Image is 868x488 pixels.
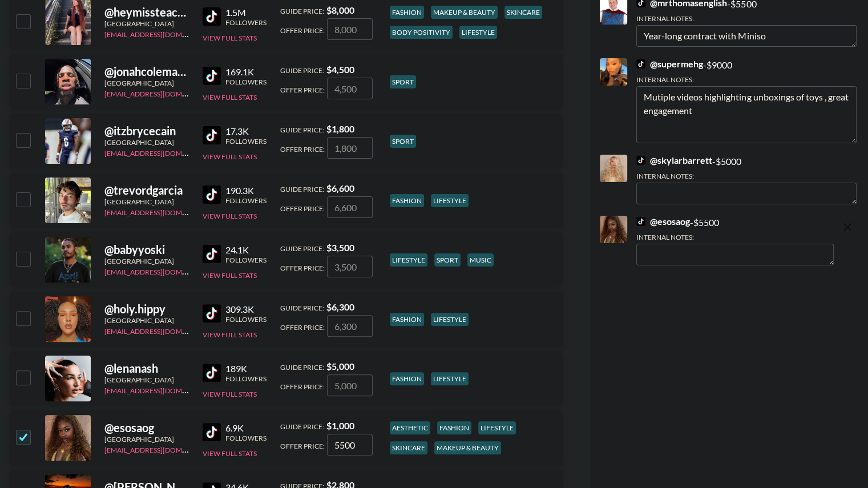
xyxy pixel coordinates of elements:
div: fashion [390,313,424,326]
div: 24.1K [225,244,267,256]
span: Offer Price: [280,264,325,272]
strong: $ 1,000 [326,420,354,431]
div: Internal Notes: [636,233,834,241]
strong: $ 3,500 [326,242,354,253]
div: makeup & beauty [434,441,501,454]
span: Offer Price: [280,86,325,94]
div: [GEOGRAPHIC_DATA] [104,257,189,265]
img: TikTok [636,59,645,68]
img: TikTok [203,245,221,263]
div: makeup & beauty [431,6,498,19]
a: [EMAIL_ADDRESS][DOMAIN_NAME] [104,87,219,98]
div: 1.5M [225,7,267,18]
span: Offer Price: [280,204,325,213]
input: 6,600 [327,196,373,218]
span: Guide Price: [280,66,324,75]
div: Followers [225,374,267,383]
div: Internal Notes: [636,172,857,180]
div: [GEOGRAPHIC_DATA] [104,197,189,206]
div: fashion [437,421,471,434]
div: - $ 5000 [636,155,857,204]
img: TikTok [203,7,221,26]
a: @skylarbarrett [636,155,712,166]
img: TikTok [203,126,221,144]
div: [GEOGRAPHIC_DATA] [104,316,189,325]
button: View Full Stats [203,34,257,42]
div: skincare [390,441,427,454]
div: @ esosaog [104,421,189,435]
button: View Full Stats [203,449,257,458]
div: @ holy.hippy [104,302,189,316]
div: 169.1K [225,66,267,78]
div: [GEOGRAPHIC_DATA] [104,376,189,384]
input: 4,500 [327,78,373,99]
input: 5,000 [327,374,373,396]
span: Offer Price: [280,382,325,391]
div: Followers [225,196,267,205]
div: Internal Notes: [636,14,857,23]
div: lifestyle [431,194,469,207]
div: sport [390,135,416,148]
div: sport [434,253,461,267]
div: Followers [225,256,267,264]
div: 17.3K [225,126,267,137]
span: Guide Price: [280,126,324,134]
div: body positivity [390,26,453,39]
input: 1,800 [327,137,373,159]
div: lifestyle [431,372,469,385]
a: [EMAIL_ADDRESS][DOMAIN_NAME] [104,206,219,217]
span: Guide Price: [280,422,324,431]
textarea: Mutiple videos highlighting unboxings of toys , great engagement [636,86,857,143]
div: - $ 5500 [636,216,834,265]
div: Followers [225,78,267,86]
div: @ trevordgarcia [104,183,189,197]
button: View Full Stats [203,93,257,102]
div: @ babyyoski [104,243,189,257]
button: View Full Stats [203,152,257,161]
input: 3,500 [327,256,373,277]
button: View Full Stats [203,212,257,220]
div: lifestyle [431,313,469,326]
div: - $ 9000 [636,58,857,143]
a: [EMAIL_ADDRESS][DOMAIN_NAME] [104,265,219,276]
div: Followers [225,315,267,324]
div: @ lenanash [104,361,189,376]
div: lifestyle [390,253,427,267]
div: [GEOGRAPHIC_DATA] [104,435,189,443]
span: Offer Price: [280,323,325,332]
div: Followers [225,434,267,442]
button: View Full Stats [203,390,257,398]
input: 6,300 [327,315,373,337]
strong: $ 6,600 [326,183,354,193]
div: lifestyle [459,26,497,39]
span: Guide Price: [280,185,324,193]
span: Guide Price: [280,7,324,15]
div: 190.3K [225,185,267,196]
img: TikTok [636,217,645,226]
span: Offer Price: [280,442,325,450]
div: 309.3K [225,304,267,315]
div: music [467,253,494,267]
div: @ itzbrycecain [104,124,189,138]
div: [GEOGRAPHIC_DATA] [104,79,189,87]
div: aesthetic [390,421,430,434]
a: [EMAIL_ADDRESS][DOMAIN_NAME] [104,443,219,454]
div: Followers [225,18,267,27]
div: Followers [225,137,267,146]
button: View Full Stats [203,271,257,280]
div: [GEOGRAPHIC_DATA] [104,19,189,28]
img: TikTok [203,67,221,85]
img: TikTok [636,156,645,165]
button: View Full Stats [203,330,257,339]
div: @ heymissteacher [104,5,189,19]
div: Internal Notes: [636,75,857,84]
div: fashion [390,6,424,19]
a: [EMAIL_ADDRESS][DOMAIN_NAME] [104,384,219,395]
strong: $ 8,000 [326,5,354,15]
textarea: Year-long contract with Miniso [636,25,857,47]
button: remove [836,216,859,239]
input: 8,000 [327,18,373,40]
div: sport [390,75,416,88]
strong: $ 5,000 [326,361,354,372]
div: skincare [504,6,542,19]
